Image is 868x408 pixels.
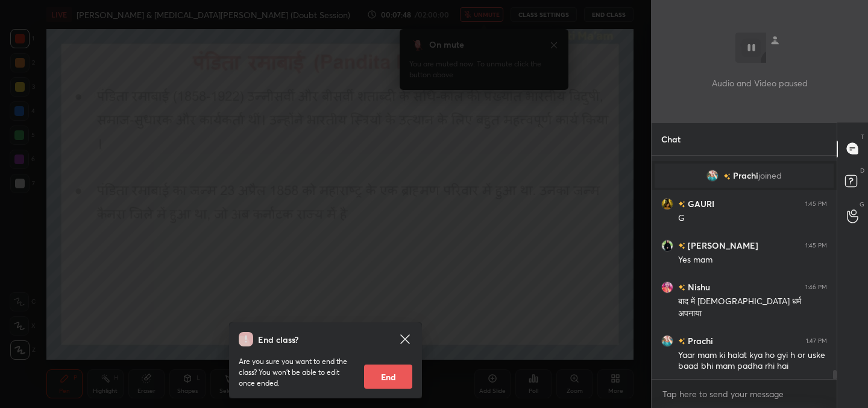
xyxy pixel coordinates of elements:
[805,241,827,249] div: 1:45 PM
[706,170,719,182] img: e52a9cd3aba84be8a1a8dddb59bb402c.jpg
[678,201,685,208] img: no-rating-badge.077c3623.svg
[678,338,685,345] img: no-rating-badge.077c3623.svg
[661,197,673,209] img: c59e9386a62341a0b021573a49d8bce9.jpg
[678,254,827,266] div: Yes mam
[860,200,864,209] p: G
[364,365,412,389] button: End
[806,337,827,344] div: 1:47 PM
[678,308,827,320] div: अपनाया
[805,200,827,207] div: 1:45 PM
[661,239,673,251] img: 3891554a1dbd4282b2b32de72777b3b9.jpg
[758,171,782,180] span: joined
[685,281,710,293] h6: Nishu
[723,173,731,179] img: no-rating-badge.077c3623.svg
[239,356,354,389] p: Are you sure you want to end the class? You won’t be able to edit once ended.
[860,166,864,175] p: D
[678,284,685,291] img: no-rating-badge.077c3623.svg
[805,283,827,290] div: 1:46 PM
[685,334,713,347] h6: Prachi
[678,212,827,225] div: G
[685,197,714,210] h6: GAURI
[652,156,837,380] div: grid
[733,171,758,180] span: Prachi
[661,334,673,346] img: e52a9cd3aba84be8a1a8dddb59bb402c.jpg
[661,281,673,293] img: c4b42b3234e144eea503351f08f9c20e.jpg
[685,239,758,252] h6: [PERSON_NAME]
[678,349,827,372] div: Yaar mam ki halat kya ho gyi h or uske baad bhi mam padha rhi hai
[861,132,864,141] p: T
[712,77,808,89] p: Audio and Video paused
[258,333,298,346] h4: End class?
[678,243,685,249] img: no-rating-badge.077c3623.svg
[678,296,827,308] div: बाद में [DEMOGRAPHIC_DATA] धर्म
[652,123,690,155] p: Chat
